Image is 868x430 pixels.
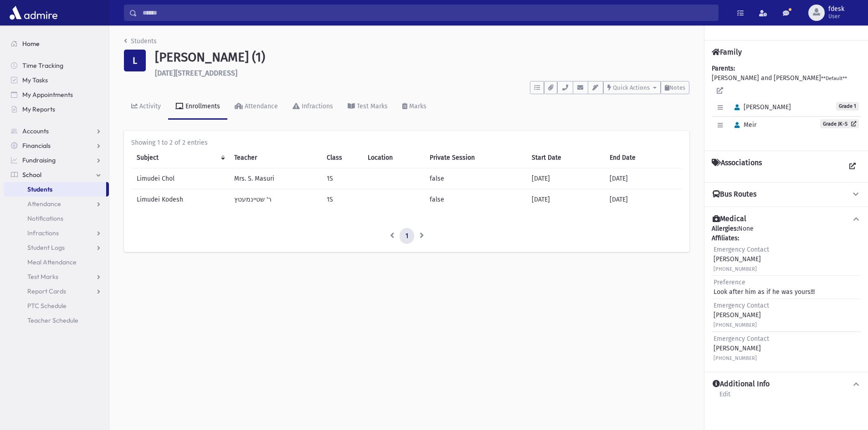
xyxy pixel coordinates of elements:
span: PTC Schedule [27,302,67,310]
td: 1S [321,189,362,210]
a: Attendance [227,94,285,120]
a: Students [4,182,106,197]
span: Emergency Contact [714,302,769,309]
h4: Associations [712,158,762,175]
a: My Reports [4,102,109,116]
span: fdesk [828,5,844,13]
nav: breadcrumb [124,36,157,50]
th: End Date [604,147,682,168]
div: Showing 1 to 2 of 2 entries [131,138,682,147]
h4: Additional Info [713,379,770,389]
button: Notes [661,81,689,94]
div: [PERSON_NAME] [714,334,769,363]
span: Grade 1 [836,102,859,111]
h4: Bus Routes [713,190,756,199]
th: Start Date [526,147,605,168]
span: Infractions [27,229,59,237]
button: Quick Actions [603,81,661,94]
h4: Medical [713,214,746,224]
span: School [22,171,41,179]
a: Infractions [285,94,340,120]
a: Fundraising [4,153,109,167]
a: Edit [719,389,731,405]
span: Accounts [22,127,49,135]
td: ר' שטיינמעטץ [229,189,321,210]
a: Students [124,37,157,45]
a: Time Tracking [4,58,109,73]
span: My Reports [22,105,55,113]
th: Class [321,147,362,168]
b: Allergies: [712,225,738,233]
a: My Appointments [4,87,109,102]
div: [PERSON_NAME] and [PERSON_NAME] [712,64,861,143]
span: Financials [22,142,51,150]
span: Emergency Contact [714,246,769,253]
td: false [424,189,526,210]
th: Subject [131,147,229,168]
small: [PHONE_NUMBER] [714,322,757,328]
div: Infractions [300,102,333,110]
span: Report Cards [27,287,66,295]
a: Meal Attendance [4,255,109,269]
th: Teacher [229,147,321,168]
a: Accounts [4,124,109,138]
span: My Tasks [22,76,48,84]
span: Teacher Schedule [27,316,78,324]
div: L [124,50,146,71]
span: Meir [730,121,756,129]
a: School [4,167,109,182]
a: Home [4,36,109,51]
div: [PERSON_NAME] [714,301,769,329]
a: Enrollments [168,94,227,120]
span: Notes [669,84,685,91]
a: PTC Schedule [4,298,109,313]
span: Emergency Contact [714,335,769,343]
a: My Tasks [4,73,109,87]
a: Marks [395,94,434,120]
span: Home [22,40,40,48]
td: false [424,168,526,189]
h6: [DATE][STREET_ADDRESS] [155,69,689,77]
span: Time Tracking [22,61,63,70]
span: Quick Actions [613,84,650,91]
div: Look after him as if he was yours!!! [714,278,815,297]
div: Enrollments [184,102,220,110]
img: AdmirePro [7,4,60,22]
button: Additional Info [712,379,861,389]
th: Location [362,147,424,168]
a: Test Marks [340,94,395,120]
span: My Appointments [22,91,73,99]
h4: Family [712,48,742,56]
span: Students [27,185,52,193]
a: Infractions [4,226,109,240]
b: Parents: [712,65,735,72]
span: Student Logs [27,243,65,252]
span: Test Marks [27,273,58,281]
span: User [828,13,844,20]
a: Financials [4,138,109,153]
div: Test Marks [355,102,388,110]
td: Limudei Kodesh [131,189,229,210]
a: Activity [124,94,168,120]
td: Limudei Chol [131,168,229,189]
td: 1S [321,168,362,189]
small: [PHONE_NUMBER] [714,355,757,361]
span: Notifications [27,214,63,223]
div: Attendance [243,102,278,110]
h1: [PERSON_NAME] (1) [155,50,689,65]
div: None [712,224,861,364]
a: Teacher Schedule [4,313,109,328]
span: [PERSON_NAME] [730,103,791,111]
span: Attendance [27,200,61,208]
td: [DATE] [526,189,605,210]
a: View all Associations [844,158,861,175]
td: [DATE] [604,168,682,189]
div: Activity [138,102,161,110]
td: Mrs. S. Masuri [229,168,321,189]
button: Bus Routes [712,190,861,199]
a: Grade JK-S [820,119,859,128]
a: Report Cards [4,284,109,298]
span: Fundraising [22,156,56,164]
span: Preference [714,278,745,286]
b: Affiliates: [712,234,739,242]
